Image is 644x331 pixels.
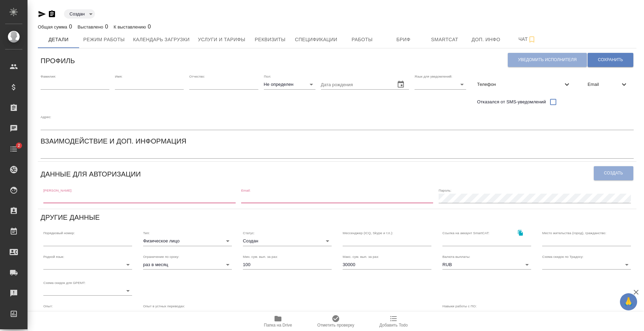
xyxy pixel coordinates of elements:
[78,23,108,31] div: 0
[41,55,75,66] h6: Профиль
[198,35,245,44] span: Услуги и тарифы
[422,310,432,319] button: Open
[42,35,75,44] span: Детали
[442,255,470,258] label: Валюта выплаты:
[41,212,100,223] h6: Другие данные
[43,231,75,235] label: Порядковый номер:
[511,35,544,44] span: Чат
[249,312,307,331] button: Папка на Drive
[317,323,354,328] span: Отметить проверку
[41,115,51,119] label: Адрес:
[477,81,563,88] span: Телефон
[264,323,292,328] span: Папка на Drive
[588,53,633,67] button: Сохранить
[143,305,185,308] label: Опыт в устных переводах:
[470,35,503,44] span: Доп. инфо
[254,35,287,44] span: Реквизиты
[143,231,150,235] label: Тип:
[415,75,452,78] label: Язык для уведомлений:
[472,77,577,92] div: Телефон
[43,281,86,285] label: Схема скидок для GPEMT:
[43,189,72,192] label: [PERSON_NAME]:
[143,255,179,258] label: Ограничение по сроку:
[2,140,26,158] a: 2
[588,81,620,88] span: Email
[323,310,332,319] button: Open
[114,23,151,31] div: 0
[13,142,24,149] span: 2
[143,260,232,270] div: раз в месяц
[41,136,186,147] h6: Взаимодействие и доп. информация
[542,255,583,258] label: Схема скидок по Традосу:
[41,169,141,180] h6: Данные для авторизации
[295,35,337,44] span: Спецификации
[143,236,232,246] div: Физическое лицо
[38,23,72,31] div: 0
[115,75,122,78] label: Имя:
[439,189,451,192] label: Пароль:
[442,305,477,308] label: Навыки работы с ПО:
[343,255,379,258] label: Макс. сум. вып. за раз:
[241,189,251,192] label: Email:
[582,77,634,92] div: Email
[264,75,271,78] label: Пол:
[38,10,46,18] button: Скопировать ссылку для ЯМессенджера
[542,231,606,235] label: Место жительства (город), гражданство:
[133,35,190,44] span: Календарь загрузки
[64,9,95,19] div: Создан
[442,231,490,235] label: Ссылка на аккаунт SmartCAT:
[513,226,527,240] button: Скопировать ссылку
[243,231,255,235] label: Статус:
[598,57,623,63] span: Сохранить
[114,24,148,30] p: К выставлению
[243,255,278,258] label: Мин. сум. вып. за раз:
[41,75,56,78] label: Фамилия:
[78,24,105,30] p: Выставлено
[43,305,53,308] label: Опыт:
[379,323,408,328] span: Добавить Todo
[428,35,461,44] span: Smartcat
[67,11,87,17] button: Создан
[43,255,64,258] label: Родной язык:
[38,24,69,30] p: Общая сумма
[528,35,536,44] svg: Подписаться
[307,312,365,331] button: Отметить проверку
[48,10,56,18] button: Скопировать ссылку
[477,99,546,105] span: Отказался от SMS-уведомлений
[623,295,634,309] span: 🙏
[343,231,393,235] label: Мессенджер (ICQ, Skype и т.п.):
[346,35,379,44] span: Работы
[442,260,531,270] div: RUB
[387,35,420,44] span: Бриф
[365,312,422,331] button: Добавить Todo
[189,75,205,78] label: Отчество:
[620,293,637,310] button: 🙏
[264,80,315,89] div: Не определен
[83,35,125,44] span: Режим работы
[243,236,332,246] div: Создан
